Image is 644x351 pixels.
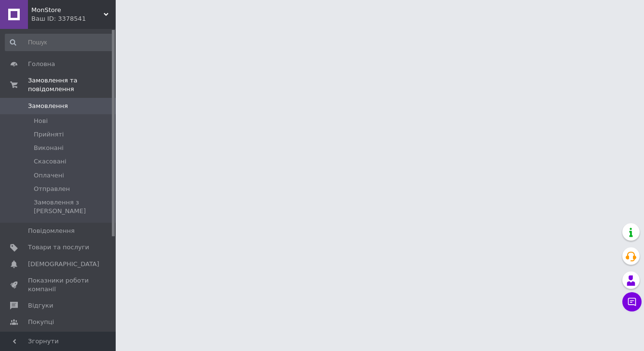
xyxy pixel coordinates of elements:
span: Прийняті [34,130,64,139]
span: Відгуки [28,301,53,310]
span: Покупці [28,318,54,326]
button: Чат з покупцем [622,292,642,311]
span: Нові [34,117,48,125]
span: [DEMOGRAPHIC_DATA] [28,260,99,269]
input: Пошук [5,34,114,51]
span: Товари та послуги [28,243,89,252]
div: Ваш ID: 3378541 [31,14,116,23]
span: Замовлення з [PERSON_NAME] [34,198,113,216]
span: Виконані [34,144,64,152]
span: Скасовані [34,157,67,166]
span: Показники роботи компанії [28,276,89,294]
span: Замовлення [28,102,68,110]
span: MonStore [31,6,104,14]
span: Замовлення та повідомлення [28,76,116,94]
span: Отправлен [34,185,70,193]
span: Оплачені [34,171,64,180]
span: Головна [28,60,55,68]
span: Повідомлення [28,227,75,235]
